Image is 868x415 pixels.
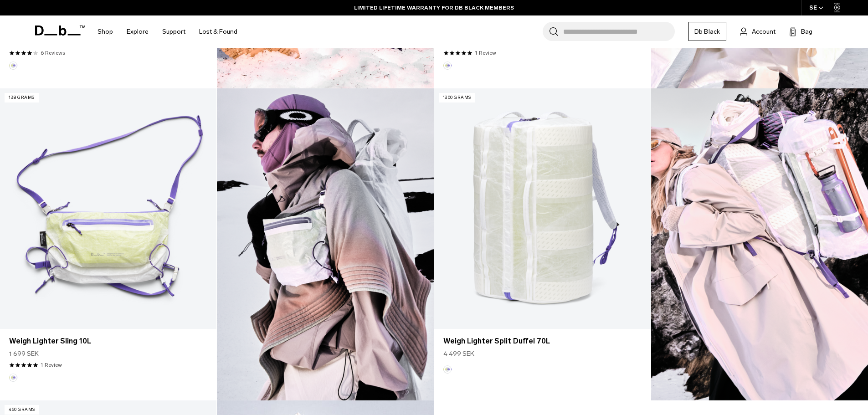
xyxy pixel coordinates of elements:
button: Aurora [443,61,452,70]
a: Lost & Found [199,15,237,48]
p: 1300 grams [439,93,475,102]
img: Content block image [217,88,434,400]
p: 138 grams [5,93,39,102]
a: Account [740,26,776,37]
a: Weigh Lighter Split Duffel 70L [443,336,642,347]
span: 1 699 SEK [9,349,39,359]
button: Bag [789,26,812,37]
nav: Main Navigation [91,15,244,48]
a: 1 reviews [475,49,496,57]
img: Content block image [651,88,868,400]
a: Weigh Lighter Sling 10L [9,336,207,347]
a: Weigh Lighter Split Duffel 70L [434,88,651,329]
a: LIMITED LIFETIME WARRANTY FOR DB BLACK MEMBERS [354,4,514,12]
span: 4 499 SEK [443,349,474,359]
a: Shop [98,15,113,48]
a: Explore [127,15,149,48]
span: Bag [801,27,812,36]
a: 6 reviews [41,49,65,57]
a: 1 reviews [41,361,62,369]
p: 450 grams [5,405,39,415]
button: Aurora [9,374,17,382]
a: Support [162,15,185,48]
button: Aurora [9,61,17,70]
button: Aurora [443,365,452,374]
span: Account [752,27,776,36]
a: Db Black [688,22,726,41]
